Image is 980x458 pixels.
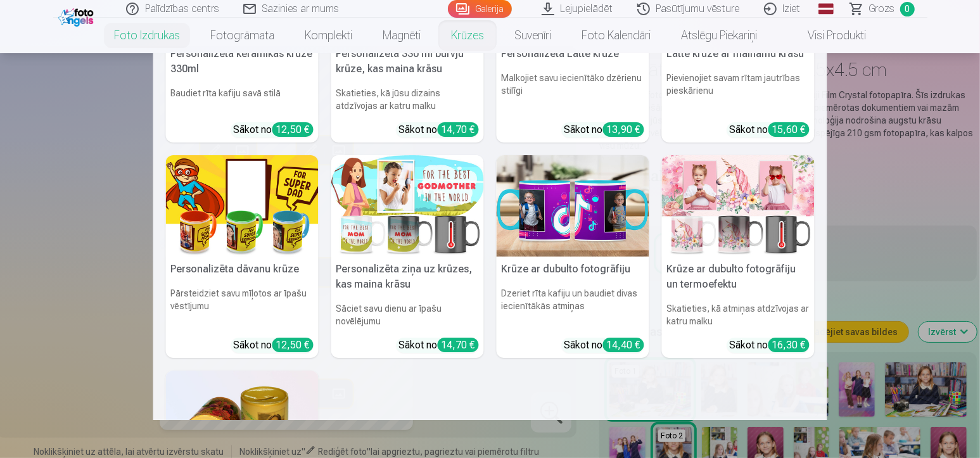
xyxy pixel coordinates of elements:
img: Krūze ar dubulto fotogrāfiju un termoefektu [662,155,815,257]
h5: Krūze ar dubulto fotogrāfiju un termoefektu [662,257,815,297]
h5: Personalizēta ziņa uz krūzes, kas maina krāsu [331,257,484,297]
div: Sākot no [564,338,644,353]
a: Personalizēta dāvanu krūzePersonalizēta dāvanu krūzePārsteidziet savu mīļotos ar īpašu vēstījumuS... [166,155,319,359]
div: Sākot no [399,122,479,137]
div: 16,30 € [768,338,810,352]
a: Krūze ar dubulto fotogrāfiju un termoefektuKrūze ar dubulto fotogrāfiju un termoefektuSkatieties,... [662,155,815,359]
h6: Sāciet savu dienu ar īpašu novēlējumu [331,297,484,333]
a: Visi produkti [772,18,881,53]
h5: Latte krūze ar maināmu krāsu [662,41,815,67]
div: 12,50 € [272,122,314,137]
h6: Pievienojiet savam rītam jautrības pieskārienu [662,67,815,117]
h5: Personalizēta 330 ml burvju krūze, kas maina krāsu [331,41,484,82]
h5: Personalizēta dāvanu krūze [166,257,319,282]
a: Komplekti [290,18,367,53]
div: Sākot no [564,122,644,137]
span: Grozs [869,1,895,16]
img: Personalizēta ziņa uz krūzes, kas maina krāsu [331,155,484,257]
h6: Dzeriet rīta kafiju un baudiet divas iecienītākās atmiņas [497,282,649,333]
div: 13,90 € [603,122,644,137]
h5: Personalizēta Latte krūze [497,41,649,67]
div: 14,40 € [603,338,644,352]
div: 15,60 € [768,122,810,137]
a: Atslēgu piekariņi [666,18,772,53]
h5: Personalizēta keramikas krūze 330ml [166,41,319,82]
span: 0 [900,2,915,16]
div: 14,70 € [438,338,479,352]
a: Personalizēta ziņa uz krūzes, kas maina krāsuPersonalizēta ziņa uz krūzes, kas maina krāsuSāciet ... [331,155,484,359]
h6: Skatieties, kā atmiņas atdzīvojas ar katru malku [662,297,815,333]
img: Personalizēta dāvanu krūze [166,155,319,257]
a: Suvenīri [499,18,566,53]
h5: Krūze ar dubulto fotogrāfiju [497,257,649,282]
h6: Pārsteidziet savu mīļotos ar īpašu vēstījumu [166,282,319,333]
a: Krūzes [436,18,499,53]
div: Sākot no [399,338,479,353]
a: Foto kalendāri [566,18,666,53]
div: 14,70 € [438,122,479,137]
div: 12,50 € [272,338,314,352]
a: Fotogrāmata [195,18,290,53]
a: Krūze ar dubulto fotogrāfijuKrūze ar dubulto fotogrāfijuDzeriet rīta kafiju un baudiet divas ieci... [497,155,649,359]
div: Sākot no [234,338,314,353]
a: Magnēti [367,18,436,53]
img: Krūze ar dubulto fotogrāfiju [497,155,649,257]
div: Sākot no [730,338,810,353]
h6: Baudiet rīta kafiju savā stilā [166,82,319,117]
a: Foto izdrukas [99,18,195,53]
div: Sākot no [234,122,314,137]
img: /fa1 [58,5,97,27]
h6: Malkojiet savu iecienītāko dzērienu stilīgi [497,67,649,117]
div: Sākot no [730,122,810,137]
h6: Skatieties, kā jūsu dizains atdzīvojas ar katru malku [331,82,484,117]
